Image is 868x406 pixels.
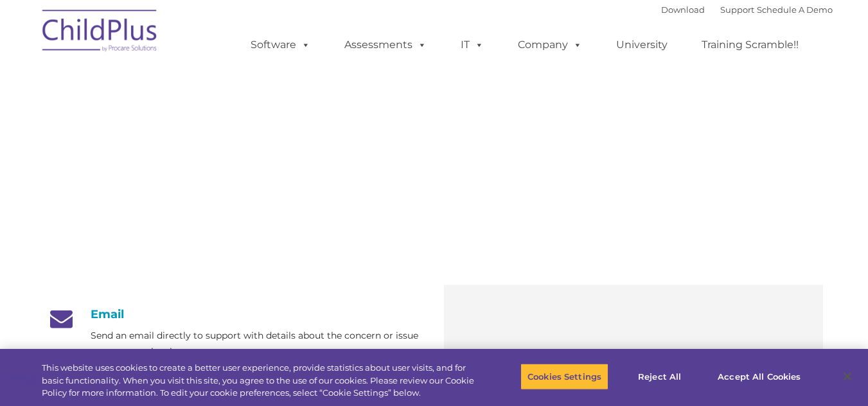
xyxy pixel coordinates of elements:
p: Send an email directly to support with details about the concern or issue you are experiencing. [91,328,425,360]
font: | [661,4,833,15]
img: ChildPlus by Procare Solutions [36,1,164,65]
a: Software [238,32,323,58]
h4: Email [46,307,425,321]
a: Download [661,4,705,15]
a: IT [448,32,497,58]
a: University [603,32,680,58]
div: This website uses cookies to create a better user experience, provide statistics about user visit... [42,362,477,400]
a: Company [505,32,595,58]
button: Close [833,362,862,391]
button: Reject All [619,363,700,390]
a: Assessments [332,32,439,58]
button: Cookies Settings [520,363,608,390]
a: Training Scramble!! [689,32,811,58]
a: Schedule A Demo [757,4,833,15]
button: Accept All Cookies [711,363,808,390]
a: Support [720,4,754,15]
